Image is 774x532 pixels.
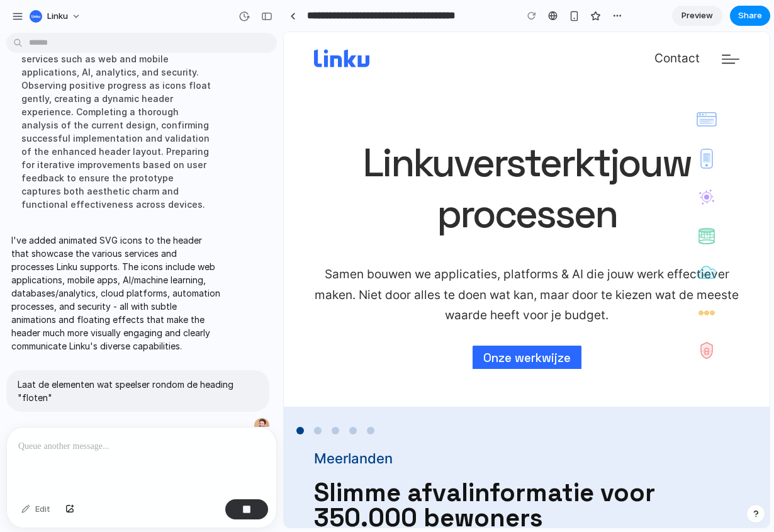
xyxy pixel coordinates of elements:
[11,5,222,218] div: Integrating animated SVG icons into the header, enhancing visual appeal and user engagement by sh...
[79,108,171,154] span: Linku
[30,15,86,37] img: Logo
[681,9,713,22] span: Preview
[326,108,408,154] span: jouw
[189,314,298,338] a: Onze werkwijze
[25,6,87,26] button: Linku
[30,232,456,293] div: Samen bouwen we applicaties, platforms & AI die jouw werk effectiever maken. Niet door alles te d...
[170,108,325,154] span: versterkt
[366,15,420,37] a: Contact
[738,9,762,22] span: Share
[672,6,722,26] a: Preview
[730,6,770,26] button: Share
[30,448,456,499] h2: Slimme afvalinformatie voor 350.000 bewoners
[11,234,222,353] p: I've added animated SVG icons to the header that showcase the various services and processes Link...
[18,378,258,404] p: Laat de elementen wat speelser rondom de heading "floten"
[30,415,456,438] div: Meerlanden
[47,10,68,23] span: Linku
[153,159,332,205] span: processen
